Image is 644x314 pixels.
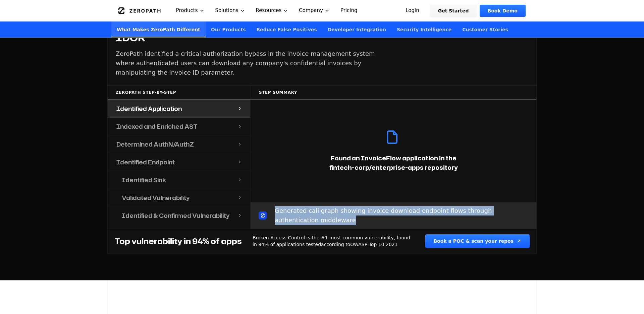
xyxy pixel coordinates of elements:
h4: Determined AuthN/AuthZ [116,140,194,149]
h4: IDOR [116,32,146,44]
a: Developer Integration [322,22,391,37]
h4: Top vulnerability in 94% of apps [114,236,242,246]
h4: Indexed and Enriched AST [116,122,198,131]
a: Security Intelligence [391,22,457,37]
a: Our Products [206,22,251,37]
div: Generated call graph showing invoice download endpoint flows through authentication middleware [251,202,536,229]
p: Broken Access Control is the #1 most common vulnerability, found in 94% of applications tested ac... [253,234,415,248]
h4: Identified Endpoint [116,157,175,167]
a: Customer Stories [457,22,514,37]
h4: Identified & Confirmed Vulnerability [122,211,230,220]
a: Login [397,5,427,17]
div: ZeroPath Step-by-Step [108,85,251,100]
a: OWASP Top 10 2021 [350,242,397,247]
button: Identified & Confirmed Vulnerability [108,207,250,224]
a: Book Demo [480,5,526,17]
button: Determined AuthN/AuthZ [108,135,250,153]
a: What Makes ZeroPath Different [111,22,206,37]
button: Book a POC & scan your repos [425,234,530,248]
a: Reduce False Positives [251,22,322,37]
button: Validated Vulnerability [108,189,250,207]
h4: Identified Sink [122,175,166,185]
button: Indexed and Enriched AST [108,118,250,135]
h4: Identified Application [116,104,182,113]
h4: Validated Vulnerability [122,193,190,202]
p: Found an InvoiceFlow application in the fintech-corp/enterprise-apps repository [318,153,469,172]
a: Get Started [430,5,477,17]
button: Identified Application [108,100,250,118]
button: Identified Sink [108,171,250,189]
button: Identified Endpoint [108,153,250,171]
div: Step Summary [251,85,536,100]
p: ZeroPath identified a critical authorization bypass in the invoice management system where authen... [116,49,385,77]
